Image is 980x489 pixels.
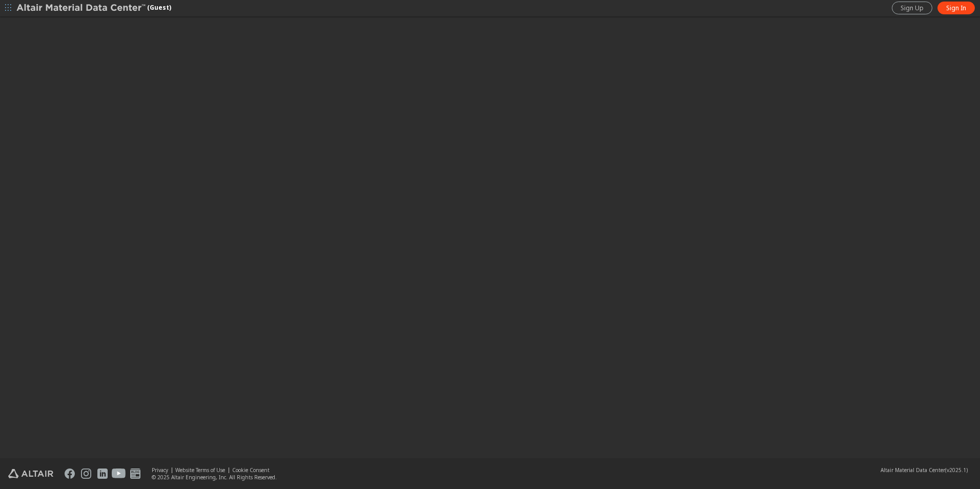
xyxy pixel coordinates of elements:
[16,3,147,13] img: Altair Material Data Center
[152,466,168,474] a: Privacy
[892,2,932,14] a: Sign Up
[175,466,225,474] a: Website Terms of Use
[901,4,924,12] span: Sign Up
[881,466,945,474] span: Altair Material Data Center
[937,2,975,14] a: Sign In
[16,3,171,13] div: (Guest)
[152,474,277,481] div: © 2025 Altair Engineering, Inc. All Rights Reserved.
[946,4,966,12] span: Sign In
[232,466,270,474] a: Cookie Consent
[8,469,53,478] img: Altair Engineering
[881,466,968,474] div: (v2025.1)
